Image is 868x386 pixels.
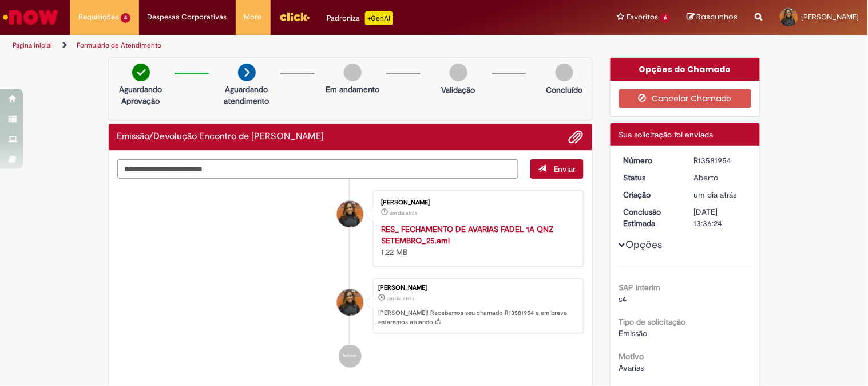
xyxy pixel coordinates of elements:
[378,285,577,292] div: [PERSON_NAME]
[365,11,393,25] p: +GenAi
[77,41,161,50] a: Formulário de Atendimento
[694,172,747,183] div: Aberto
[132,64,150,81] img: check-circle-green.png
[442,84,475,96] p: Validação
[694,189,747,200] div: 30/09/2025 14:36:19
[78,11,118,23] span: Requisições
[615,155,685,166] dt: Número
[381,224,553,246] a: RES_ FECHAMENTO DE AVARIAS FADEL 1A QNZ SETEMBRO_25.eml
[619,317,686,327] b: Tipo de solicitação
[9,35,570,56] ul: Trilhas de página
[619,363,644,373] span: Avarias
[148,11,227,23] span: Despesas Corporativas
[387,295,414,302] span: um dia atrás
[327,11,393,25] div: Padroniza
[113,84,169,107] p: Aguardando Aprovação
[554,164,576,174] span: Enviar
[219,84,275,107] p: Aguardando atendimento
[619,351,644,361] b: Motivo
[619,282,661,293] b: SAP Interim
[611,58,760,81] div: Opções do Chamado
[13,41,52,50] a: Página inicial
[687,12,738,23] a: Rascunhos
[381,223,572,258] div: 1.22 MB
[117,179,584,379] ul: Histórico de tíquete
[627,11,658,23] span: Favoritos
[337,289,363,316] div: Renata Martins Tavares
[378,309,577,326] p: [PERSON_NAME]! Recebemos seu chamado R13581954 e em breve estaremos atuando.
[660,13,670,23] span: 6
[117,132,324,142] h2: Emissão/Devolução Encontro de Contas Fornecedor Histórico de tíquete
[619,328,648,338] span: Emissão
[556,64,573,81] img: img-circle-grey.png
[619,294,627,304] span: s4
[344,64,362,81] img: img-circle-grey.png
[569,129,584,144] button: Adicionar anexos
[615,172,685,183] dt: Status
[279,8,310,25] img: click_logo_yellow_360x200.png
[381,199,572,206] div: [PERSON_NAME]
[615,189,685,200] dt: Criação
[802,12,859,22] span: [PERSON_NAME]
[450,64,467,81] img: img-circle-grey.png
[387,295,414,302] time: 30/09/2025 14:36:19
[117,159,519,179] textarea: Digite sua mensagem aqui...
[694,190,737,200] time: 30/09/2025 14:36:19
[619,129,714,140] span: Sua solicitação foi enviada
[619,89,751,108] button: Cancelar Chamado
[238,64,256,81] img: arrow-next.png
[1,6,60,29] img: ServiceNow
[390,210,417,216] span: um dia atrás
[390,210,417,216] time: 30/09/2025 14:36:13
[326,84,379,95] p: Em andamento
[530,159,584,179] button: Enviar
[546,84,582,96] p: Concluído
[694,155,747,166] div: R13581954
[337,201,363,227] div: Renata Martins Tavares
[697,11,738,22] span: Rascunhos
[244,11,262,23] span: More
[694,206,747,229] div: [DATE] 13:36:24
[121,13,130,23] span: 4
[615,206,685,229] dt: Conclusão Estimada
[694,190,737,200] span: um dia atrás
[117,278,584,333] li: Renata Martins Tavares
